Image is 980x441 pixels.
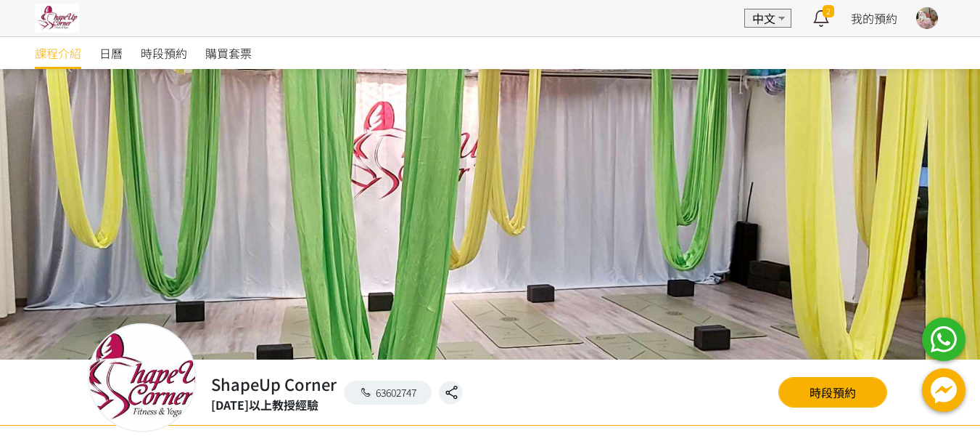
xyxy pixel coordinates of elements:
a: 課程介紹 [35,37,81,69]
span: 時段預約 [141,44,187,62]
span: 購買套票 [205,44,252,62]
a: 我的預約 [851,9,897,27]
a: 時段預約 [141,37,187,69]
a: 63602747 [344,381,432,405]
img: pwrjsa6bwyY3YIpa3AKFwK20yMmKifvYlaMXwTp1.jpg [35,4,79,33]
a: 日曆 [99,37,123,69]
div: [DATE]以上教授經驗 [211,396,337,413]
span: 課程介紹 [35,44,81,62]
a: 購買套票 [205,37,252,69]
span: 2 [823,5,834,17]
a: 時段預約 [778,377,887,408]
h2: ShapeUp Corner [211,372,337,396]
span: 日曆 [99,44,123,62]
